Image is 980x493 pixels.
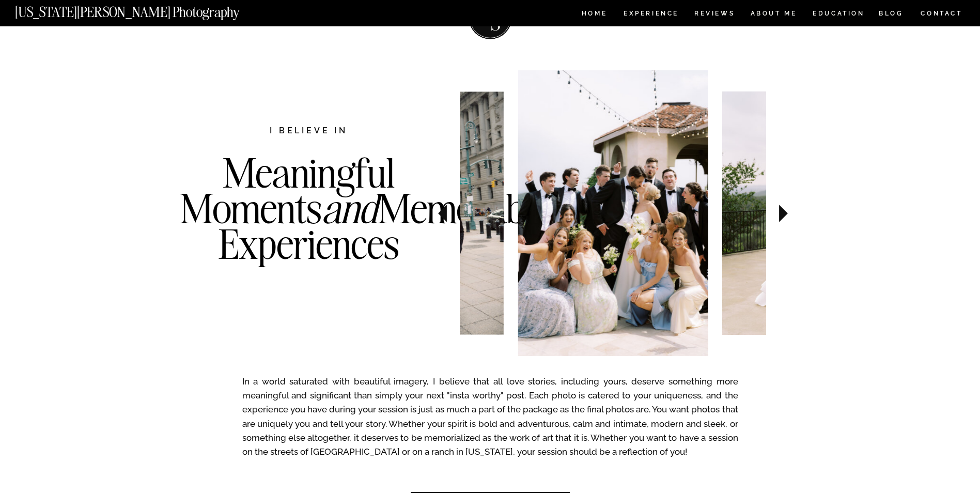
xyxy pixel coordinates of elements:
[215,125,402,138] h2: I believe in
[920,8,963,19] a: CONTACT
[879,10,904,19] a: BLOG
[624,10,678,19] a: Experience
[322,183,378,234] i: and
[812,10,866,19] a: EDUCATION
[580,10,609,19] a: HOME
[180,155,438,304] h3: Meaningful Moments Memorable Experiences
[750,10,797,19] a: ABOUT ME
[694,10,733,19] a: REVIEWS
[242,375,738,464] p: In a world saturated with beautiful imagery, I believe that all love stories, including yours, de...
[15,5,274,14] a: [US_STATE][PERSON_NAME] Photography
